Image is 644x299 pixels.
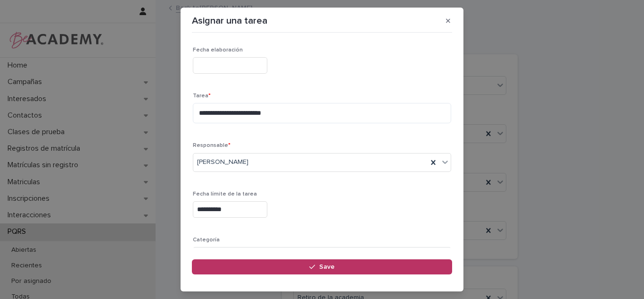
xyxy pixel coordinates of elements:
span: Save [319,264,335,270]
p: Asignar una tarea [192,15,267,26]
span: Categoría [193,237,220,243]
span: Responsable [193,143,231,148]
span: Fecha elaboración [193,47,243,53]
span: Tarea [193,93,211,99]
button: Save [192,259,452,274]
span: [PERSON_NAME] [197,157,248,167]
span: Fecha límite de la tarea [193,191,257,197]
